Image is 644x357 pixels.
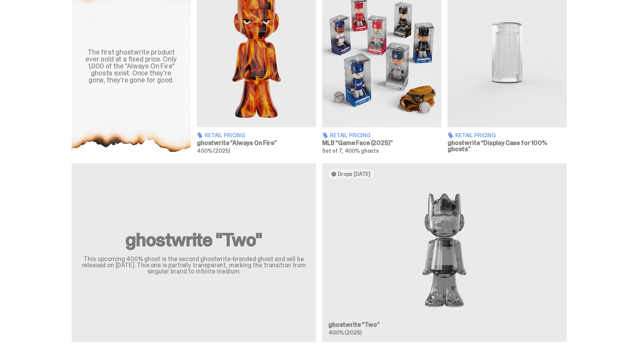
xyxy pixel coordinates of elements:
div: The first ghostwrite product ever sold at a fixed price. Only 1,000 of the "Always On Fire" ghost... [81,49,181,84]
span: Set of 7, 400% ghosts [322,147,379,154]
p: This upcoming 400% ghost is the second ghostwrite-branded ghost and will be released on [DATE]. T... [81,256,307,275]
h3: ghostwrite “Always On Fire” [197,140,316,146]
span: Retail Pricing [205,133,245,138]
span: Retail Pricing [455,133,496,138]
span: Drops [DATE] [338,171,371,177]
h3: MLB “Game Face (2025)” [322,140,441,146]
img: Two [328,185,560,316]
h3: ghostwrite “Two” [328,322,560,328]
span: 400% (2025) [197,147,230,154]
span: 400% (2025) [328,329,361,336]
span: Retail Pricing [330,133,371,138]
h2: ghostwrite "Two" [81,231,307,249]
h3: ghostwrite “Display Case for 100% ghosts” [448,140,567,152]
